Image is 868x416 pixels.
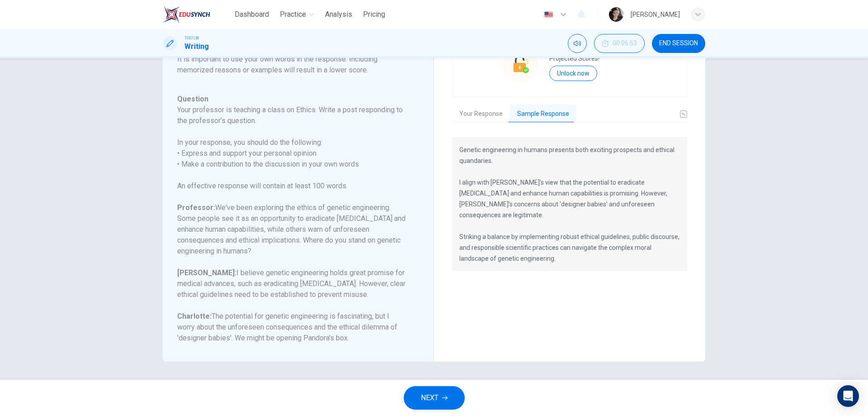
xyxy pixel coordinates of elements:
[177,312,212,320] b: Charlotte:
[177,268,236,277] b: [PERSON_NAME]:
[594,34,645,53] button: 00:06:53
[359,6,389,23] button: Pricing
[276,6,318,23] button: Practice
[325,9,352,20] span: Analysis
[184,35,199,41] span: TOEFL®
[177,203,215,212] b: Professor:
[613,40,637,47] span: 00:06:53
[631,9,680,20] div: [PERSON_NAME]
[568,34,587,53] div: Mute
[421,392,439,404] span: NEXT
[459,144,680,264] p: Genetic engineering in humans presents both exciting prospects and ethical quandaries. I align wi...
[837,385,859,407] div: Open Intercom Messenger
[184,41,209,52] h1: Writing
[280,9,306,20] span: Practice
[177,105,408,126] h6: Your professor is teaching a class on Ethics. Write a post responding to the professor’s question.
[177,268,408,300] h6: I believe genetic engineering holds great promise for medical advances, such as eradicating [MEDI...
[452,105,510,124] button: Your Response
[235,9,269,20] span: Dashboard
[177,311,408,344] h6: The potential for genetic engineering is fascinating, but I worry about the unforeseen consequenc...
[404,386,465,410] button: NEXT
[652,34,705,53] button: END SESSION
[543,11,554,18] img: en
[510,105,576,124] button: Sample Response
[363,9,385,20] span: Pricing
[163,5,231,24] a: EduSynch logo
[231,6,273,23] button: Dashboard
[177,94,408,105] h6: Question
[177,181,408,191] h6: An effective response will contain at least 100 words.
[549,66,597,81] button: Unlock now
[594,34,645,53] div: Hide
[609,7,623,22] img: Profile picture
[452,105,687,124] div: basic tabs example
[177,202,408,257] h6: We've been exploring the ethics of genetic engineering. Some people see it as an opportunity to e...
[163,5,210,24] img: EduSynch logo
[177,137,408,170] h6: In your response, you should do the following: • Express and support your personal opinion • Make...
[321,6,356,23] button: Analysis
[659,40,698,47] span: END SESSION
